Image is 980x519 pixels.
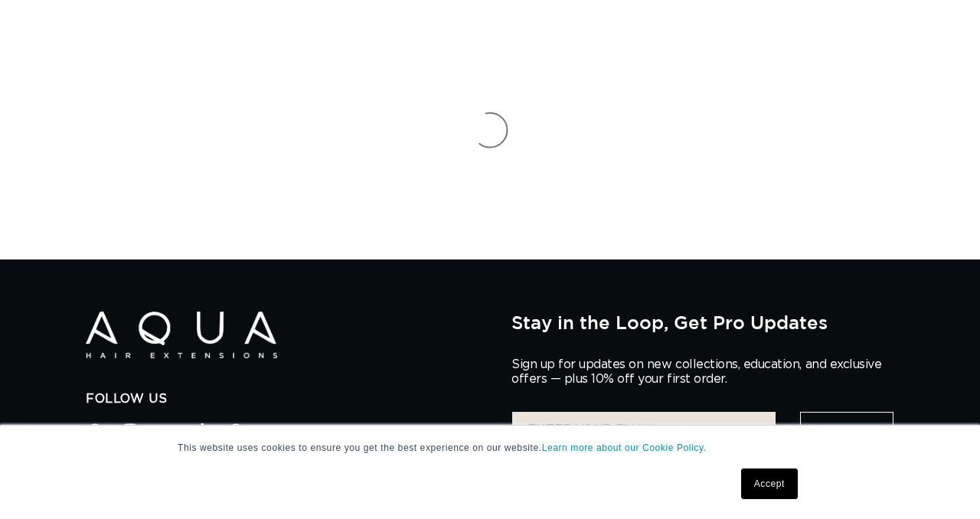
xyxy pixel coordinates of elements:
input: ENTER YOUR EMAIL [512,412,776,450]
a: Learn more about our Cookie Policy. [542,442,707,453]
a: Accept [741,468,798,499]
h2: Follow Us [86,391,488,407]
p: This website uses cookies to ensure you get the best experience on our website. [178,441,802,455]
button: Sign Up [800,412,893,450]
p: Sign up for updates on new collections, education, and exclusive offers — plus 10% off your first... [511,357,894,387]
h2: Stay in the Loop, Get Pro Updates [511,312,894,333]
img: Aqua Hair Extensions [86,312,277,358]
